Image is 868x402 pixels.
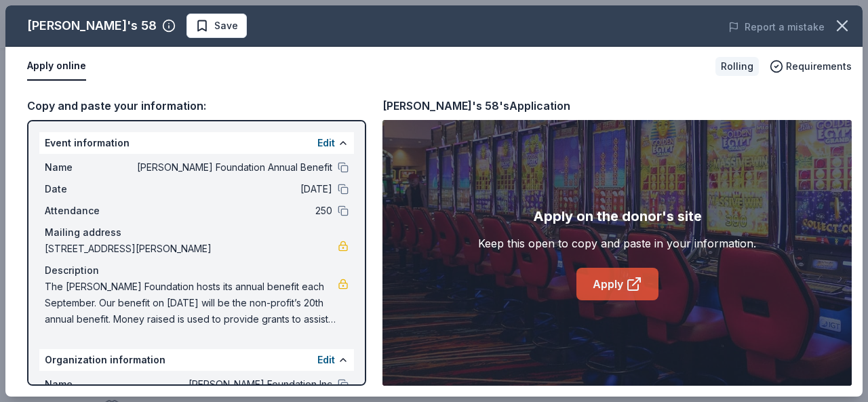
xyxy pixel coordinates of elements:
[715,57,759,76] div: Rolling
[27,52,86,81] button: Apply online
[533,205,702,227] div: Apply on the donor's site
[478,235,756,252] div: Keep this open to copy and paste in your information.
[317,135,335,151] button: Edit
[770,58,852,75] button: Requirements
[136,181,332,197] span: [DATE]
[39,349,354,371] div: Organization information
[39,132,354,154] div: Event information
[27,97,366,115] div: Copy and paste your information:
[45,241,338,257] span: [STREET_ADDRESS][PERSON_NAME]
[136,159,332,176] span: [PERSON_NAME] Foundation Annual Benefit
[382,97,570,115] div: [PERSON_NAME]'s 58's Application
[317,352,335,368] button: Edit
[45,203,136,219] span: Attendance
[136,203,332,219] span: 250
[214,18,238,34] span: Save
[45,376,136,393] span: Name
[45,181,136,197] span: Date
[27,15,157,37] div: [PERSON_NAME]'s 58
[45,262,349,279] div: Description
[576,268,658,300] a: Apply
[136,376,332,393] span: [PERSON_NAME] Foundation Inc
[728,19,825,35] button: Report a mistake
[45,279,338,327] span: The [PERSON_NAME] Foundation hosts its annual benefit each September. Our benefit on [DATE] will ...
[45,224,349,241] div: Mailing address
[45,159,136,176] span: Name
[186,14,247,38] button: Save
[786,58,852,75] span: Requirements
